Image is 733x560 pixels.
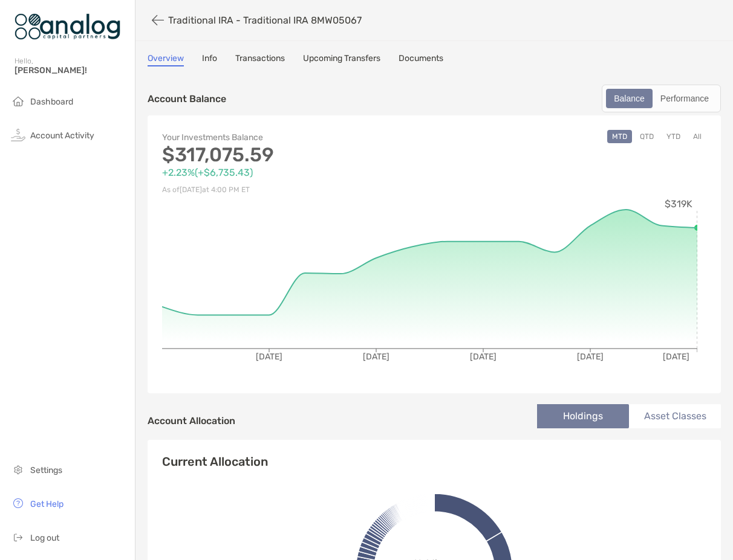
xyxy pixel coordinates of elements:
button: MTD [607,130,632,143]
tspan: [DATE] [470,352,497,362]
button: QTD [635,130,659,143]
a: Overview [148,53,184,66]
img: Zoe Logo [15,5,120,48]
a: Info [202,53,217,66]
div: Balance [607,90,651,107]
li: Holdings [537,404,629,428]
img: settings icon [11,462,25,477]
span: Log out [30,533,59,543]
li: Asset Classes [629,404,721,428]
img: logout icon [11,530,25,544]
p: +2.23% ( +$6,735.43 ) [162,165,434,180]
p: As of [DATE] at 4:00 PM ET [162,182,434,198]
button: All [688,130,706,143]
p: Your Investments Balance [162,130,434,145]
p: Traditional IRA - Traditional IRA 8MW05067 [168,14,362,26]
h4: Current Allocation [162,454,268,469]
a: Documents [399,53,443,66]
span: Settings [30,465,62,475]
span: Get Help [30,499,64,509]
tspan: [DATE] [256,352,282,362]
div: Performance [654,90,715,107]
div: segmented control [602,85,721,112]
tspan: $319K [665,198,692,210]
a: Upcoming Transfers [303,53,380,66]
p: $317,075.59 [162,147,434,163]
button: YTD [662,130,685,143]
img: get-help icon [11,496,25,510]
p: Account Balance [148,91,226,106]
tspan: [DATE] [363,352,389,362]
img: activity icon [11,127,25,142]
span: [PERSON_NAME]! [15,65,128,76]
img: household icon [11,94,25,108]
h4: Account Allocation [148,415,235,426]
a: Transactions [235,53,285,66]
tspan: [DATE] [663,352,689,362]
tspan: [DATE] [577,352,604,362]
span: Dashboard [30,97,73,107]
span: Account Activity [30,130,94,141]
